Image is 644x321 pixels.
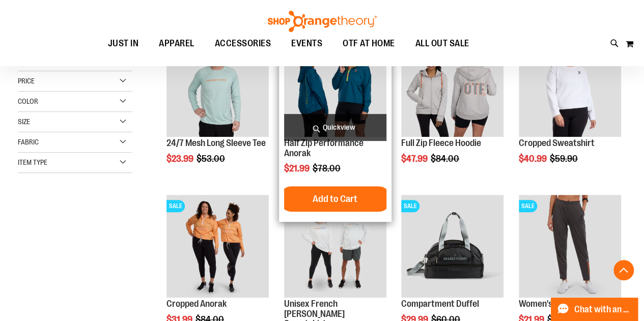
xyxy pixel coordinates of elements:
[519,34,621,138] a: Front facing view of Cropped SweatshirtNEW
[401,195,503,299] a: Compartment Duffel front SALE
[279,29,391,222] div: product
[519,195,621,299] a: Product image for 24/7 JoggerSALE
[166,34,269,138] a: Main Image of 1457095SALE
[550,154,579,164] span: $59.90
[519,299,599,309] a: Women's 24/7 Jogger
[401,195,503,297] img: Compartment Duffel front
[166,154,195,164] span: $23.99
[401,34,503,138] a: Main Image of 1457091SALE
[18,118,30,126] span: Size
[166,195,269,299] a: Cropped Anorak primary imageSALE
[519,34,621,136] img: Front facing view of Cropped Sweatshirt
[343,32,395,55] span: OTF AT HOME
[197,154,227,164] span: $53.00
[284,163,311,173] span: $21.99
[613,260,634,280] button: Back To Top
[313,163,342,173] span: $78.00
[431,154,461,164] span: $84.00
[401,299,479,309] a: Compartment Duffel
[574,305,632,314] span: Chat with an Expert
[161,29,274,189] div: product
[401,154,429,164] span: $47.99
[18,97,38,105] span: Color
[313,193,357,205] span: Add to Cart
[551,298,638,321] button: Chat with an Expert
[108,32,139,55] span: JUST IN
[166,200,185,212] span: SALE
[18,77,35,85] span: Price
[166,195,269,297] img: Cropped Anorak primary image
[415,32,469,55] span: ALL OUT SALE
[284,195,386,299] a: Unisex French Terry Crewneck Sweatshirt primary imageSALE
[519,154,548,164] span: $40.99
[284,138,363,158] a: Half Zip Performance Anorak
[519,195,621,297] img: Product image for 24/7 Jogger
[279,186,391,212] button: Add to Cart
[18,138,39,146] span: Fabric
[519,138,595,148] a: Cropped Sweatshirt
[159,32,194,55] span: APPAREL
[396,29,509,189] div: product
[284,34,386,138] a: Half Zip Performance AnorakSALE
[166,34,269,136] img: Main Image of 1457095
[291,32,322,55] span: EVENTS
[166,138,266,148] a: 24/7 Mesh Long Sleeve Tee
[519,200,537,212] span: SALE
[284,195,386,297] img: Unisex French Terry Crewneck Sweatshirt primary image
[284,114,386,141] a: Quickview
[514,29,626,189] div: product
[166,299,227,309] a: Cropped Anorak
[401,34,503,136] img: Main Image of 1457091
[18,158,47,166] span: Item Type
[266,11,378,32] img: Shop Orangetheory
[401,200,419,212] span: SALE
[215,32,271,55] span: ACCESSORIES
[401,138,481,148] a: Full Zip Fleece Hoodie
[284,34,386,136] img: Half Zip Performance Anorak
